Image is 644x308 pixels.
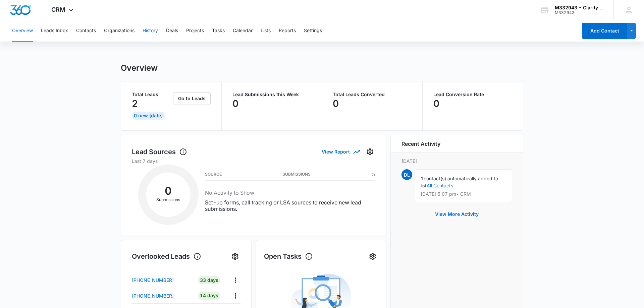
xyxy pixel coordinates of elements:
[233,20,253,42] button: Calendar
[132,276,193,284] a: [PHONE_NUMBER]
[205,173,222,176] h3: Source
[51,6,65,13] span: CRM
[230,275,240,285] button: Actions
[132,276,174,284] p: [PHONE_NUMBER]
[401,140,440,148] h6: Recent Activity
[132,112,165,120] div: 0 New [DATE]
[428,206,485,222] button: View More Activity
[198,276,220,284] div: 33 Days
[205,189,375,197] h3: No Activity to Show
[365,146,375,157] button: Settings
[333,98,339,109] p: 0
[427,183,453,188] a: All Contacts
[166,20,178,42] button: Deals
[173,92,211,105] button: Go to Leads
[132,147,187,157] h1: Lead Sources
[104,20,135,42] button: Organizations
[143,20,158,42] button: History
[212,20,225,42] button: Tasks
[132,292,193,299] a: [PHONE_NUMBER]
[582,23,627,39] button: Add Contact
[555,10,604,15] div: account id
[132,98,138,109] p: 2
[12,20,33,42] button: Overview
[232,98,238,109] p: 0
[433,92,513,97] p: Lead Conversion Rate
[173,96,211,101] a: Go to Leads
[433,98,439,109] p: 0
[230,251,240,262] button: Settings
[421,176,424,181] span: 1
[282,173,311,176] h3: Submissions
[555,5,604,10] div: account name
[371,173,375,176] h3: %
[76,20,96,42] button: Contacts
[421,176,498,188] span: contact(s) automatically added to list
[421,192,506,196] p: [DATE] 5:07 pm • CRM
[198,292,220,300] div: 14 Days
[132,292,174,299] p: [PHONE_NUMBER]
[132,251,201,261] h1: Overlooked Leads
[146,187,191,195] h2: 0
[121,63,158,73] h1: Overview
[132,92,172,97] p: Total Leads
[401,169,412,180] span: DL
[333,92,412,97] p: Total Leads Converted
[132,158,375,165] p: Last 7 days
[230,291,240,301] button: Actions
[261,20,271,42] button: Lists
[232,92,311,97] p: Lead Submissions this Week
[205,199,375,212] p: Set-up forms, call tracking or LSA sources to receive new lead submissions.
[367,251,378,262] button: Settings
[186,20,204,42] button: Projects
[322,146,359,158] button: View Report
[41,20,68,42] button: Leads Inbox
[304,20,322,42] button: Settings
[264,251,313,261] h1: Open Tasks
[146,197,191,203] p: Submissions
[401,158,512,165] p: [DATE]
[279,20,296,42] button: Reports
